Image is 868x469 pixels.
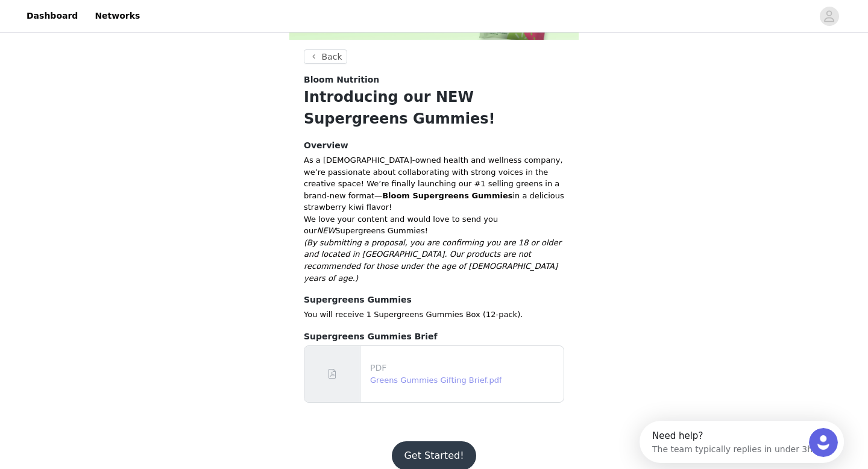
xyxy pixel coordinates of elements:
[304,86,564,130] h1: Introducing our NEW Supergreens Gummies!
[382,191,512,200] strong: Bloom Supergreens Gummies
[304,294,564,306] h4: Supergreens Gummies
[304,139,564,152] h4: Overview
[304,154,564,213] p: As a [DEMOGRAPHIC_DATA]-owned health and wellness company, we’re passionate about collaborating w...
[304,49,347,64] button: Back
[304,309,564,321] p: You will receive 1 Supergreens Gummies Box (12-pack).
[87,2,147,30] a: Networks
[809,428,838,457] iframe: Intercom live chat
[370,376,502,385] a: Greens Gummies Gifting Brief.pdf
[370,362,559,374] p: PDF
[304,213,564,237] p: We love your content and would love to send you our Supergreens Gummies!
[5,5,209,38] div: Open Intercom Messenger
[304,74,379,86] span: Bloom Nutrition
[823,7,835,26] div: avatar
[304,330,564,343] h4: Supergreens Gummies Brief
[19,2,85,30] a: Dashboard
[304,238,561,283] em: (By submitting a proposal, you are confirming you are 18 or older and located in [GEOGRAPHIC_DATA...
[13,20,173,33] div: The team typically replies in under 3h
[317,226,336,235] em: NEW
[13,10,173,20] div: Need help?
[640,421,844,463] iframe: Intercom live chat discovery launcher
